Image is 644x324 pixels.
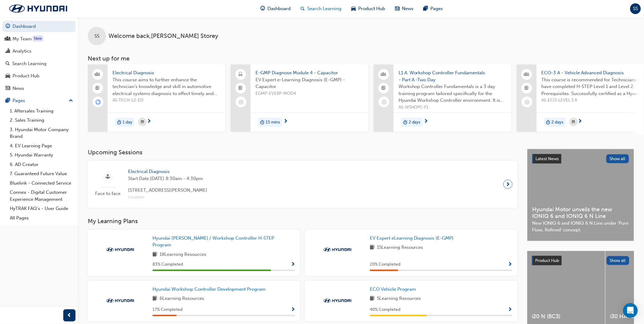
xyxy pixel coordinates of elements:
[532,256,629,266] a: Product HubShow all
[370,295,374,303] span: book-icon
[93,166,513,203] a: Face to faceElectrical DiagnosisStart Date:[DATE] 8:30am - 4:30pm[STREET_ADDRESS][PERSON_NAME]Loc...
[153,235,295,249] a: Hyundai [PERSON_NAME] / Workshop Controller H-STEP Program
[370,244,374,252] span: book-icon
[321,298,354,304] img: Trak
[399,104,506,111] span: AS-WSHOPC-F1
[128,194,207,201] span: Location
[7,188,75,204] a: Connex - Digital Customer Experience Management
[260,118,264,126] span: duration-icon
[94,33,99,40] span: SS
[153,286,268,293] a: Hyundai Workshop Controller Development Program
[13,72,39,79] div: Product Hub
[532,313,600,320] span: i20 N (BC3)
[409,119,421,126] span: 2 days
[13,97,25,104] div: Pages
[103,247,137,253] img: Trak
[112,69,220,76] span: Electrical Diagnosis
[33,35,43,42] div: Tooltip anchor
[103,298,137,304] img: Trak
[370,261,400,268] span: 20 % Completed
[6,86,10,91] span: news-icon
[431,5,443,12] span: Pages
[7,125,75,141] a: 3. Hyundai Motor Company Brand
[6,49,10,54] span: chart-icon
[633,5,638,12] span: SS
[153,251,157,259] span: book-icon
[112,76,220,97] span: This course aims to further enhance the technician’s knowledge and skill in automotive electrical...
[2,20,75,95] button: DashboardMy TeamAnalyticsSearch LearningProduct HubNews
[546,118,550,126] span: duration-icon
[2,58,75,69] a: Search Learning
[399,83,506,104] span: Workshop Controller Fundamentals is a 3 day training program tailored specifically for the Hyunda...
[630,3,641,14] button: SS
[524,99,530,105] span: learningRecordVerb_NONE-icon
[2,95,75,106] button: Pages
[525,84,529,92] span: booktick-icon
[238,99,244,105] span: learningRecordVerb_NONE-icon
[106,173,110,181] span: sessionType_FACE_TO_FACE-icon
[96,84,100,92] span: booktick-icon
[403,118,407,126] span: duration-icon
[552,119,564,126] span: 2 days
[399,69,506,83] span: L1 A. Workshop Controller Fundamentals - Part A -Two Day
[307,5,342,12] span: Search Learning
[578,119,583,124] span: next-icon
[117,118,121,126] span: duration-icon
[3,2,73,15] img: Trak
[123,119,132,126] span: 1 day
[377,295,421,303] span: 5 Learning Resources
[6,24,10,29] span: guage-icon
[424,5,428,13] span: pages-icon
[370,286,418,293] a: ECO Vehicle Program
[370,286,416,292] span: ECO Vehicle Program
[390,2,419,15] a: news-iconNews
[508,307,513,313] span: Show Progress
[508,262,513,267] span: Show Progress
[239,71,243,79] span: laptop-icon
[160,251,206,259] span: 18 Learning Resources
[256,90,363,97] span: EGMP-EVEXP-MOD4
[508,261,513,268] button: Show Progress
[7,204,75,213] a: HyTRAK FAQ's - User Guide
[424,119,429,124] span: next-icon
[78,55,644,62] h3: Next up for me
[291,306,295,314] button: Show Progress
[69,97,73,105] span: up-icon
[266,119,280,126] span: 15 mins
[291,261,295,268] button: Show Progress
[291,262,295,267] span: Show Progress
[239,84,243,92] span: booktick-icon
[321,247,354,253] img: Trak
[7,160,75,169] a: 6. AD Creator
[508,306,513,314] button: Show Progress
[525,71,529,79] span: people-icon
[128,187,207,194] span: [STREET_ADDRESS][PERSON_NAME]
[2,33,75,45] a: My Team
[532,220,629,234] span: New IONIQ 6 and IONIQ 6 N Line under ‘Pure Flow, Refined’ concept.
[381,99,387,105] span: learningRecordVerb_NONE-icon
[13,35,32,42] div: My Team
[231,64,368,132] a: E-GMP Diagnose Module 4 - CapacitorEV Expert e-Learning Diagnosis (E-GMP) - Capacitor.EGMP-EVEXP-...
[12,60,46,67] div: Search Learning
[2,46,75,57] a: Analytics
[532,154,629,164] a: Latest NewsShow all
[153,295,157,303] span: book-icon
[67,312,72,319] span: prev-icon
[160,295,204,303] span: 6 Learning Resources
[6,98,10,104] span: pages-icon
[382,71,386,79] span: people-icon
[256,2,296,15] a: guage-iconDashboard
[296,2,347,15] a: search-iconSearch Learning
[377,244,423,252] span: 15 Learning Resources
[535,258,559,263] span: Product Hub
[607,256,630,265] button: Show all
[419,2,448,15] a: pages-iconPages
[256,69,363,76] span: E-GMP Diagnose Module 4 - Capacitor
[7,179,75,188] a: Bluelink - Connected Service
[7,106,75,116] a: 1. Aftersales Training
[532,206,629,220] span: Hyundai Motor unveils the new IONIQ 6 and IONIQ 6 N Line
[370,306,400,313] span: 40 % Completed
[13,48,31,55] div: Analytics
